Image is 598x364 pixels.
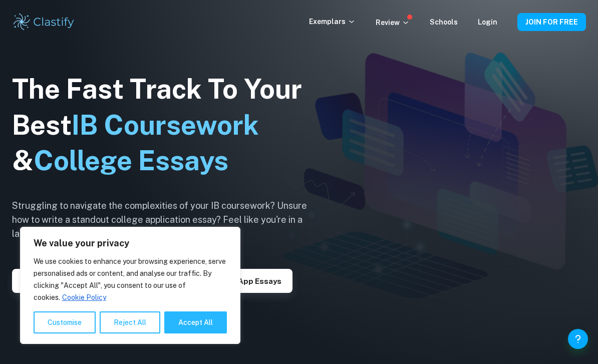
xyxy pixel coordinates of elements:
a: Schools [430,18,458,26]
p: We value your privacy [34,237,227,249]
p: Review [376,17,410,28]
button: Reject All [100,311,160,333]
h1: The Fast Track To Your Best & [12,71,323,179]
button: Help and Feedback [568,329,588,349]
button: JOIN FOR FREE [517,13,586,31]
button: Explore IAs [12,269,77,293]
span: IB Coursework [72,109,259,141]
a: Explore IAs [12,276,77,285]
span: College Essays [34,145,228,176]
a: Cookie Policy [62,293,107,302]
p: Exemplars [309,16,356,27]
img: Clastify logo [12,12,76,32]
h6: Struggling to navigate the complexities of your IB coursework? Unsure how to write a standout col... [12,199,323,241]
button: Accept All [164,311,227,333]
p: We use cookies to enhance your browsing experience, serve personalised ads or content, and analys... [34,255,227,303]
button: Customise [34,311,96,333]
div: We value your privacy [20,227,240,344]
a: Login [478,18,497,26]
